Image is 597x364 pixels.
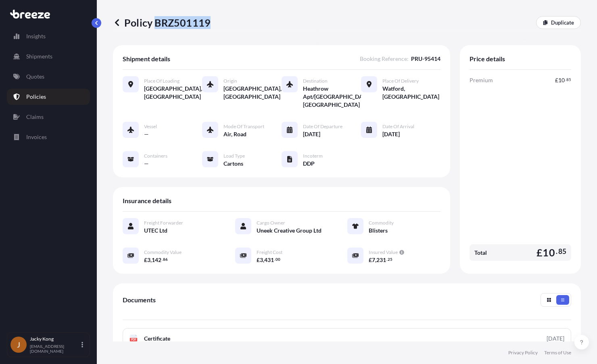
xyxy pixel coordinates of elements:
span: UTEC Ltd [144,227,167,235]
span: £ [536,248,543,258]
span: Cargo Owner [257,220,285,226]
a: Shipments [7,48,90,64]
span: Cartons [223,160,243,168]
span: . [386,258,387,261]
span: . [274,258,275,261]
span: J [17,341,20,349]
span: 00 [276,258,280,261]
span: PRU-95414 [411,55,440,63]
span: Watford, [GEOGRAPHIC_DATA] [382,85,440,101]
a: PDFCertificate[DATE] [123,328,571,349]
span: 86 [163,258,168,261]
span: 85 [558,249,566,254]
span: Commodity Value [144,249,182,256]
span: 231 [376,257,386,263]
span: 3 [147,257,150,263]
span: Freight Cost [257,249,282,256]
a: Terms of Use [544,349,571,356]
a: Invoices [7,129,90,145]
span: Documents [123,296,156,304]
span: — [144,130,149,138]
p: Jacky Kong [30,336,80,342]
p: Invoices [26,133,47,141]
span: £ [555,77,558,83]
span: 142 [152,257,161,263]
p: Duplicate [551,19,574,27]
p: Policy BRZ501119 [113,16,211,29]
span: . [162,258,163,261]
p: [EMAIL_ADDRESS][DOMAIN_NAME] [30,344,80,354]
text: PDF [131,338,136,341]
a: Claims [7,109,90,125]
span: 10 [558,77,565,83]
span: [GEOGRAPHIC_DATA], [GEOGRAPHIC_DATA] [223,85,282,101]
a: Duplicate [536,16,581,29]
span: Booking Reference : [360,55,409,63]
a: Policies [7,89,90,105]
span: Freight Forwarder [144,220,183,226]
span: Mode of Transport [223,123,264,130]
p: Policies [26,93,46,101]
span: — [144,160,149,168]
span: 431 [264,257,274,263]
span: Place of Loading [144,78,180,84]
span: 10 [543,248,555,258]
span: 3 [260,257,263,263]
span: [GEOGRAPHIC_DATA], [GEOGRAPHIC_DATA] [144,85,202,101]
span: . [556,249,557,254]
span: Date of Departure [303,123,342,130]
span: Uneek Creative Group Ltd [257,227,321,235]
p: Quotes [26,73,44,81]
span: Commodity [369,220,394,226]
p: Shipments [26,52,52,60]
span: Date of Arrival [382,123,414,130]
span: . [565,78,566,81]
span: 85 [566,78,571,81]
a: Quotes [7,69,90,85]
span: 25 [388,258,392,261]
p: Insights [26,32,46,40]
div: [DATE] [547,335,564,343]
span: Origin [223,78,237,84]
span: Containers [144,153,167,159]
span: DDP [303,160,315,168]
span: Shipment details [123,55,170,63]
span: 7 [372,257,375,263]
span: , [375,257,376,263]
span: £ [369,257,372,263]
a: Insights [7,28,90,44]
span: Price details [470,55,505,63]
span: Certificate [144,335,170,343]
span: Destination [303,78,328,84]
span: Incoterm [303,153,323,159]
span: Place of Delivery [382,78,419,84]
span: , [150,257,152,263]
span: Vessel [144,123,157,130]
span: £ [257,257,260,263]
span: Air, Road [223,130,246,138]
span: Insurance details [123,197,171,205]
span: Blisters [369,227,388,235]
p: Claims [26,113,44,121]
span: £ [144,257,147,263]
span: Premium [470,76,493,84]
span: Load Type [223,153,245,159]
span: Heathrow Apt/[GEOGRAPHIC_DATA], [GEOGRAPHIC_DATA] [303,85,361,109]
span: , [263,257,264,263]
span: [DATE] [303,130,320,138]
a: Privacy Policy [508,349,538,356]
span: Insured Value [369,249,398,256]
span: Total [474,249,487,257]
span: [DATE] [382,130,400,138]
